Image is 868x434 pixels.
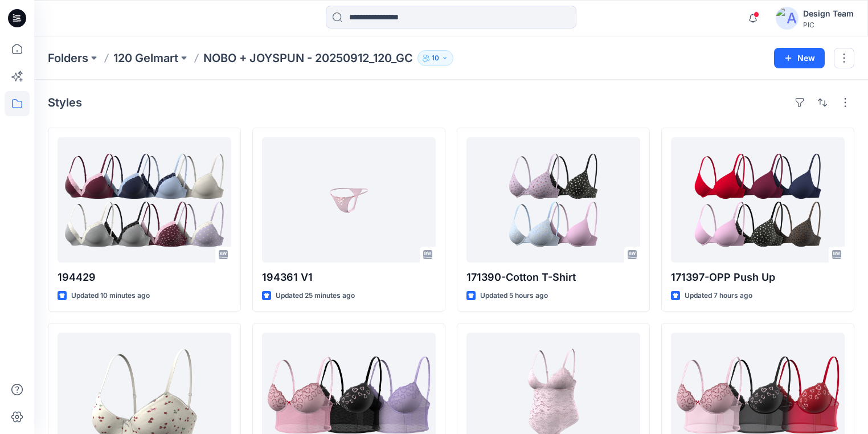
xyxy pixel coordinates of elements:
[671,269,845,285] p: 171397-OPP Push Up
[71,290,150,302] p: Updated 10 minutes ago
[776,7,799,30] img: avatar
[417,50,453,66] button: 10
[466,137,640,263] a: 171390-Cotton T-Shirt
[203,50,413,66] p: NOBO + JOYSPUN - 20250912_120_GC
[58,269,231,285] p: 194429
[262,269,436,285] p: 194361 V1
[803,7,854,21] div: Design Team
[48,96,82,109] h4: Styles
[685,290,752,302] p: Updated 7 hours ago
[262,137,436,263] a: 194361 V1
[774,48,825,68] button: New
[466,269,640,285] p: 171390-Cotton T-Shirt
[671,137,845,263] a: 171397-OPP Push Up
[480,290,548,302] p: Updated 5 hours ago
[58,137,231,263] a: 194429
[803,21,854,29] div: PIC
[276,290,355,302] p: Updated 25 minutes ago
[48,50,88,66] a: Folders
[432,52,439,64] p: 10
[113,50,178,66] a: 120 Gelmart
